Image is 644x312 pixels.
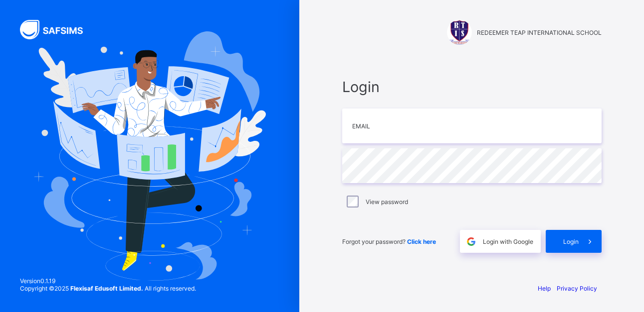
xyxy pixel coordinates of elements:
img: Hero Image [33,31,266,281]
a: Help [538,285,551,292]
img: google.396cfc9801f0270233282035f929180a.svg [465,236,477,247]
img: SAFSIMS Logo [20,20,95,39]
span: Forgot your password? [342,238,436,245]
span: Login [563,238,579,245]
span: REDEEMER TEAP INTERNATIONAL SCHOOL [477,29,602,36]
a: Click here [407,238,436,245]
span: Login [342,78,602,96]
span: Version 0.1.19 [20,277,196,285]
span: Copyright © 2025 All rights reserved. [20,285,196,292]
strong: Flexisaf Edusoft Limited. [70,285,143,292]
a: Privacy Policy [557,285,597,292]
span: Login with Google [483,238,533,245]
label: View password [366,198,408,206]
